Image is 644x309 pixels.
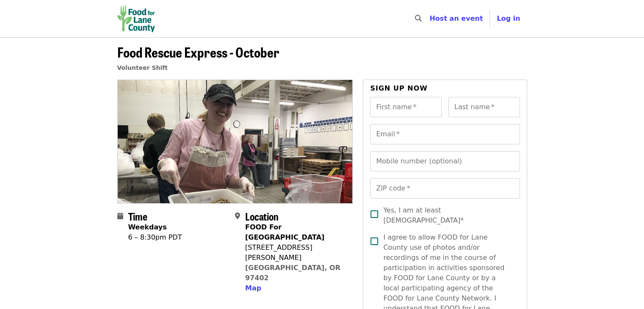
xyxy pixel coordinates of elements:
[429,14,483,22] a: Host an event
[383,205,513,226] span: Yes, I am at least [DEMOGRAPHIC_DATA]*
[245,243,346,263] div: [STREET_ADDRESS][PERSON_NAME]
[118,80,353,203] img: Food Rescue Express - October organized by Food for Lane County
[117,64,168,71] a: Volunteer Shift
[245,209,279,223] span: Location
[370,97,442,117] input: First name
[497,14,520,22] span: Log in
[415,14,422,22] i: search icon
[245,283,261,293] button: Map
[490,10,527,27] button: Log in
[117,42,279,62] span: Food Rescue Express - October
[370,151,520,171] input: Mobile number (optional)
[128,223,167,231] strong: Weekdays
[245,284,261,292] span: Map
[245,264,340,282] a: [GEOGRAPHIC_DATA], OR 97402
[448,97,520,117] input: Last name
[128,232,182,243] div: 6 – 8:30pm PDT
[128,209,147,223] span: Time
[370,124,520,144] input: Email
[235,212,240,220] i: map-marker-alt icon
[245,223,324,241] strong: FOOD For [GEOGRAPHIC_DATA]
[427,8,434,29] input: Search
[117,5,155,32] img: Food for Lane County - Home
[370,178,520,199] input: ZIP code
[370,84,428,92] span: Sign up now
[117,212,123,220] i: calendar icon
